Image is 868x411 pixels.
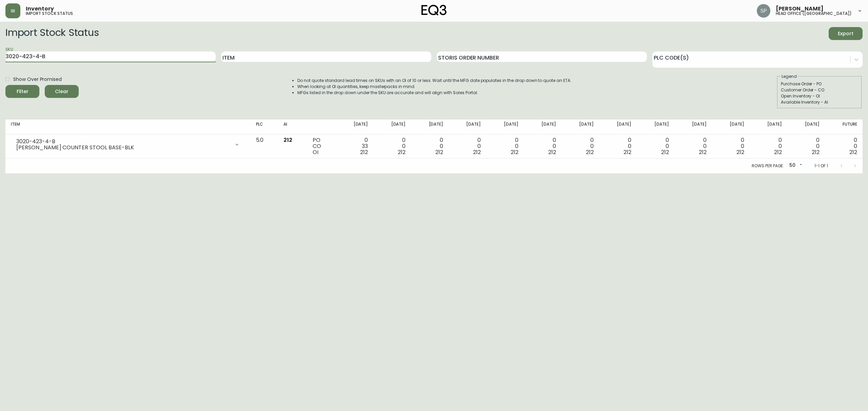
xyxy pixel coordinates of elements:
[313,137,330,155] div: PO CO
[278,120,307,134] th: AI
[5,85,39,98] button: Filter
[787,120,825,134] th: [DATE]
[755,137,782,155] div: 0 0
[26,6,54,12] span: Inventory
[712,120,750,134] th: [DATE]
[16,145,230,151] div: [PERSON_NAME] COUNTER STOOL BASE-BLK
[624,148,631,156] span: 212
[379,137,406,155] div: 0 0
[825,120,863,134] th: Future
[774,148,782,156] span: 212
[781,87,858,93] div: Customer Order - CO
[297,90,571,96] li: MFGs listed in the drop down under the SKU are accurate and will align with Sales Portal.
[717,137,744,155] div: 0 0
[605,137,631,155] div: 0 0
[781,93,858,99] div: Open Inventory - OI
[830,137,857,155] div: 0 0
[435,148,443,156] span: 212
[5,120,251,134] th: Item
[449,120,486,134] th: [DATE]
[45,85,79,98] button: Clear
[829,27,863,40] button: Export
[360,148,368,156] span: 212
[661,148,669,156] span: 212
[454,137,481,155] div: 0 0
[473,148,481,156] span: 212
[486,120,524,134] th: [DATE]
[637,120,674,134] th: [DATE]
[736,148,744,156] span: 212
[586,148,594,156] span: 212
[680,137,707,155] div: 0 0
[297,84,571,90] li: When looking at OI quantities, keep masterpacks in mind.
[511,148,518,156] span: 212
[812,148,820,156] span: 212
[642,137,669,155] div: 0 0
[283,136,292,144] span: 212
[674,120,712,134] th: [DATE]
[398,148,406,156] span: 212
[752,163,784,169] p: Rows per page:
[567,137,594,155] div: 0 0
[699,148,707,156] span: 212
[336,120,373,134] th: [DATE]
[750,120,787,134] th: [DATE]
[849,148,857,156] span: 212
[50,87,73,96] span: Clear
[411,120,449,134] th: [DATE]
[13,76,62,83] span: Show Over Promised
[787,160,804,171] div: 50
[373,120,411,134] th: [DATE]
[416,137,443,155] div: 0 0
[313,148,318,156] span: OI
[16,138,230,145] div: 3020-423-4-B
[781,81,858,87] div: Purchase Order - PO
[757,4,770,18] img: 0cb179e7bf3690758a1aaa5f0aafa0b4
[529,137,556,155] div: 0 0
[492,137,518,155] div: 0 0
[26,12,73,16] h5: import stock status
[814,163,828,169] p: 1-1 of 1
[341,137,368,155] div: 0 33
[776,12,852,16] h5: head office ([GEOGRAPHIC_DATA])
[421,5,447,16] img: logo
[11,137,245,152] div: 3020-423-4-B[PERSON_NAME] COUNTER STOOL BASE-BLK
[793,137,820,155] div: 0 0
[548,148,556,156] span: 212
[781,99,858,105] div: Available Inventory - AI
[599,120,637,134] th: [DATE]
[251,120,278,134] th: PLC
[524,120,561,134] th: [DATE]
[297,78,571,84] li: Do not quote standard lead times on SKUs with an OI of 10 or less. Wait until the MFG date popula...
[561,120,599,134] th: [DATE]
[776,6,824,12] span: [PERSON_NAME]
[781,73,797,80] legend: Legend
[834,29,857,38] span: Export
[251,134,278,158] td: 5.0
[5,27,99,40] h2: Import Stock Status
